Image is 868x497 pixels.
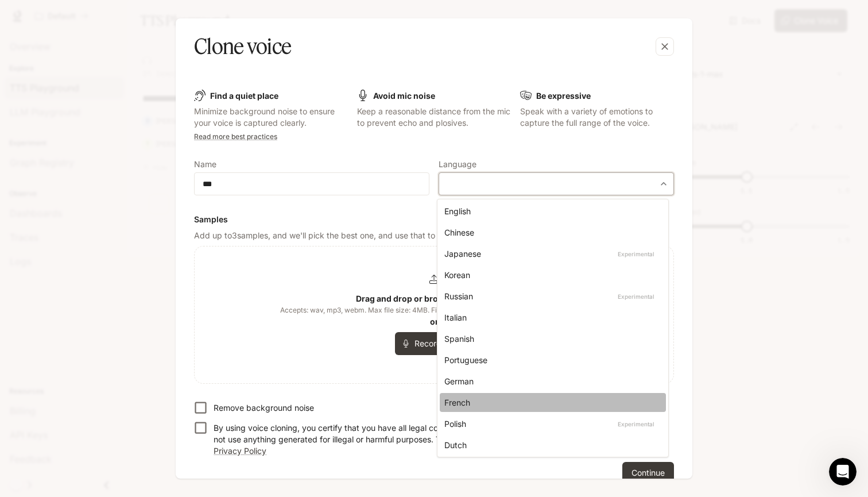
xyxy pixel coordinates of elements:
div: Portuguese [444,354,657,366]
div: Russian [444,290,657,302]
p: Experimental [615,419,657,429]
p: Experimental [615,291,657,302]
div: French [444,396,657,409]
div: Polish [444,418,657,430]
div: Dutch [444,439,657,451]
div: English [444,205,657,217]
div: Spanish [444,333,657,345]
div: Chinese [444,226,657,238]
div: Japanese [444,248,657,260]
div: Italian [444,311,657,323]
div: Korean [444,269,657,281]
div: German [444,375,657,387]
iframe: Intercom live chat [829,458,857,486]
p: Experimental [615,249,657,259]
